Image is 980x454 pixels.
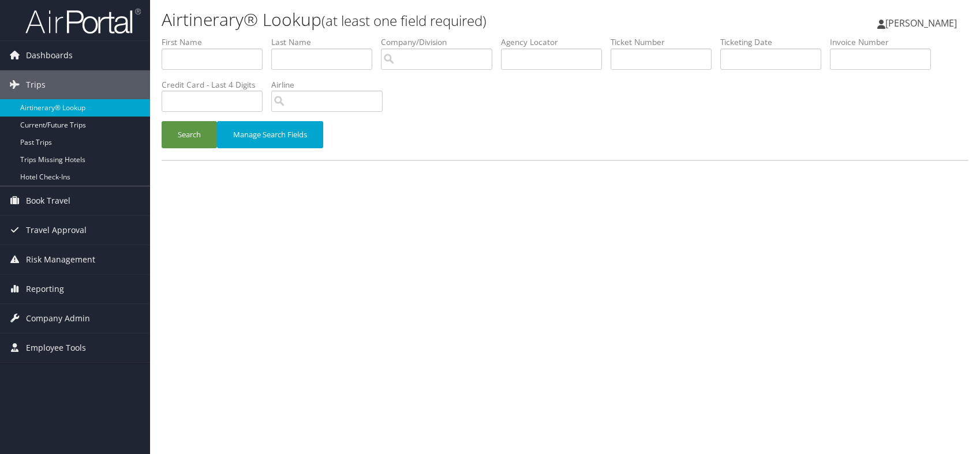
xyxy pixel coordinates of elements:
a: [PERSON_NAME] [877,6,968,40]
label: Agency Locator [501,36,611,48]
button: Search [162,121,217,148]
label: Last Name [271,36,381,48]
label: Ticketing Date [720,36,830,48]
label: First Name [162,36,271,48]
small: (at least one field required) [321,11,487,30]
span: Risk Management [26,245,95,274]
span: Company Admin [26,304,90,333]
span: Travel Approval [26,216,87,245]
span: Reporting [26,275,64,303]
label: Company/Division [381,36,501,48]
span: [PERSON_NAME] [885,17,957,29]
span: Book Travel [26,186,70,215]
span: Trips [26,70,46,99]
span: Dashboards [26,41,73,70]
h1: Airtinerary® Lookup [162,7,700,32]
label: Airline [271,79,391,91]
button: Manage Search Fields [217,121,323,148]
label: Ticket Number [611,36,720,48]
label: Credit Card - Last 4 Digits [162,79,271,91]
img: airportal-logo.png [25,7,141,35]
span: Employee Tools [26,333,86,362]
label: Invoice Number [830,36,940,48]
